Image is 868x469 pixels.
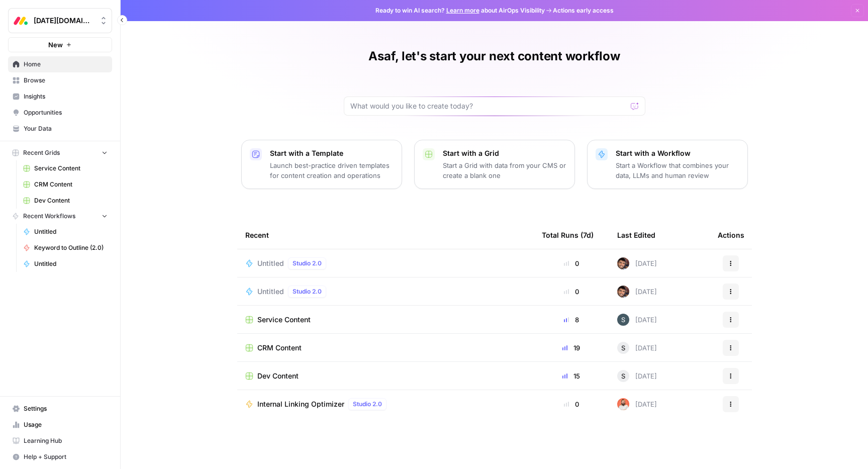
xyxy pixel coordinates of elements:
[617,286,657,298] div: [DATE]
[257,287,284,297] span: Untitled
[542,315,601,325] div: 8
[34,243,108,252] span: Keyword to Outline (2.0)
[542,287,601,297] div: 0
[617,314,629,326] img: ygk961fcslvh5xk8o91lvmgczoho
[542,343,601,353] div: 19
[542,258,601,268] div: 0
[617,398,657,410] div: [DATE]
[8,88,112,105] a: Insights
[245,398,526,410] a: Internal Linking OptimizerStudio 2.0
[8,449,112,465] button: Help + Support
[48,40,63,50] span: New
[542,371,601,381] div: 15
[245,257,526,269] a: UntitledStudio 2.0
[24,76,108,85] span: Browse
[8,433,112,449] a: Learning Hub
[19,240,112,256] a: Keyword to Outline (2.0)
[617,342,657,354] div: [DATE]
[8,8,112,33] button: Workspace: Monday.com
[245,371,526,381] a: Dev Content
[24,452,108,461] span: Help + Support
[621,343,625,353] span: S
[8,56,112,72] a: Home
[19,176,112,193] a: CRM Content
[542,399,601,409] div: 0
[617,257,629,269] img: y0asuwamdbdpf46ggxkw3g1vygm3
[8,72,112,88] a: Browse
[553,6,614,15] span: Actions early access
[616,148,739,158] p: Start with a Workflow
[19,193,112,209] a: Dev Content
[616,160,739,180] p: Start a Workflow that combines your data, LLMs and human review
[617,370,657,382] div: [DATE]
[270,148,394,158] p: Start with a Template
[19,256,112,272] a: Untitled
[414,140,575,189] button: Start with a GridStart a Grid with data from your CMS or create a blank one
[446,7,479,14] a: Learn more
[293,287,322,296] span: Studio 2.0
[257,371,299,381] span: Dev Content
[257,315,311,325] span: Service Content
[245,343,526,353] a: CRM Content
[621,371,625,381] span: S
[23,148,60,157] span: Recent Grids
[718,221,744,249] div: Actions
[24,60,108,69] span: Home
[8,401,112,417] a: Settings
[350,101,627,111] input: What would you like to create today?
[587,140,748,189] button: Start with a WorkflowStart a Workflow that combines your data, LLMs and human review
[8,105,112,121] a: Opportunities
[12,12,30,30] img: Monday.com Logo
[24,436,108,445] span: Learning Hub
[24,108,108,117] span: Opportunities
[617,314,657,326] div: [DATE]
[542,221,594,249] div: Total Runs (7d)
[8,417,112,433] a: Usage
[245,221,526,249] div: Recent
[617,257,657,269] div: [DATE]
[34,196,108,205] span: Dev Content
[24,92,108,101] span: Insights
[293,259,322,268] span: Studio 2.0
[24,124,108,133] span: Your Data
[24,420,108,429] span: Usage
[617,286,629,298] img: y0asuwamdbdpf46ggxkw3g1vygm3
[257,399,344,409] span: Internal Linking Optimizer
[34,259,108,268] span: Untitled
[34,227,108,236] span: Untitled
[8,145,112,160] button: Recent Grids
[368,48,620,64] h1: Asaf, let's start your next content workflow
[241,140,402,189] button: Start with a TemplateLaunch best-practice driven templates for content creation and operations
[270,160,394,180] p: Launch best-practice driven templates for content creation and operations
[8,121,112,137] a: Your Data
[245,315,526,325] a: Service Content
[19,160,112,176] a: Service Content
[24,404,108,413] span: Settings
[257,258,284,268] span: Untitled
[617,398,629,410] img: ui9db3zf480wl5f9in06l3n7q51r
[245,286,526,298] a: UntitledStudio 2.0
[23,212,75,221] span: Recent Workflows
[375,6,545,15] span: Ready to win AI search? about AirOps Visibility
[257,343,302,353] span: CRM Content
[8,37,112,52] button: New
[443,148,566,158] p: Start with a Grid
[617,221,655,249] div: Last Edited
[8,209,112,224] button: Recent Workflows
[34,180,108,189] span: CRM Content
[34,16,94,26] span: [DATE][DOMAIN_NAME]
[34,164,108,173] span: Service Content
[353,400,382,409] span: Studio 2.0
[443,160,566,180] p: Start a Grid with data from your CMS or create a blank one
[19,224,112,240] a: Untitled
